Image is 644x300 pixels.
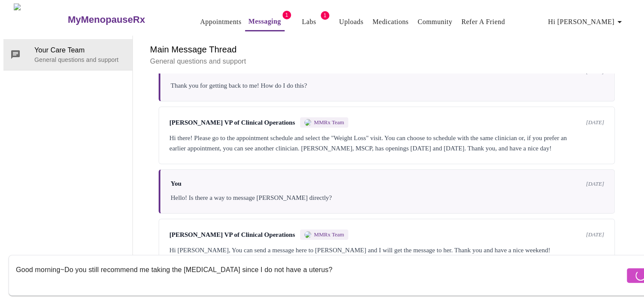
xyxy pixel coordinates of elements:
span: Hi [PERSON_NAME] [548,16,625,28]
div: Thank you for getting back to me! How do I do this? [171,80,604,91]
a: Community [417,16,452,28]
div: Hi [PERSON_NAME], You can send a message here to [PERSON_NAME] and I will get the message to her.... [169,245,604,255]
a: Labs [302,16,316,28]
p: General questions and support [34,55,126,64]
h3: MyMenopauseRx [68,14,145,25]
a: MyMenopauseRx [67,5,179,35]
span: You [171,180,181,187]
span: 1 [321,11,329,20]
button: Appointments [196,13,245,31]
span: [PERSON_NAME] VP of Clinical Operations [169,119,295,126]
button: Medications [369,13,412,31]
a: Refer a Friend [461,16,505,28]
a: Uploads [339,16,364,28]
span: [DATE] [586,231,604,238]
span: [DATE] [586,119,604,126]
a: Messaging [248,15,281,28]
textarea: Send a message about your appointment [16,261,625,289]
span: [PERSON_NAME] VP of Clinical Operations [169,231,295,239]
div: Your Care TeamGeneral questions and support [3,39,132,70]
button: Messaging [245,13,285,31]
h6: Main Message Thread [150,43,623,56]
span: MMRx Team [314,119,344,126]
a: Appointments [200,16,241,28]
span: 1 [282,11,291,19]
button: Refer a Friend [458,13,509,31]
button: Hi [PERSON_NAME] [545,13,628,31]
button: Uploads [336,13,367,31]
img: MyMenopauseRx Logo [14,3,67,36]
div: Hello! Is there a way to message [PERSON_NAME] directly? [171,193,604,203]
img: MMRX [304,231,311,238]
p: General questions and support [150,56,623,67]
a: Medications [372,16,408,28]
span: [DATE] [586,181,604,187]
div: Hi there! Please go to the appointment schedule and select the "Weight Loss" visit. You can choos... [169,133,604,153]
img: MMRX [304,119,311,126]
span: Your Care Team [34,45,126,55]
span: MMRx Team [314,231,344,238]
button: Labs [295,13,323,31]
button: Community [414,13,456,31]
